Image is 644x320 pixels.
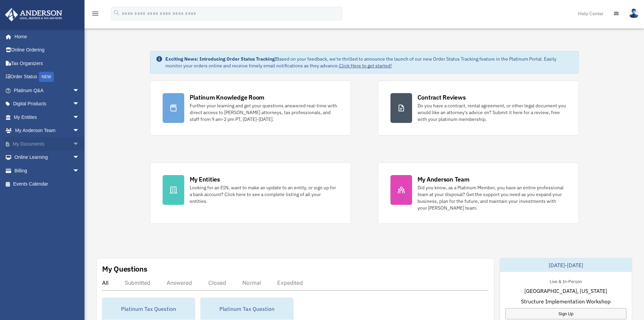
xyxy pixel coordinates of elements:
[5,97,90,111] a: Digital Productsarrow_drop_down
[418,102,566,123] div: Do you have a contract, rental agreement, or other legal document you would like an attorney's ad...
[339,63,392,69] a: Click Here to get started!
[190,93,265,102] div: Platinum Knowledge Room
[150,163,351,224] a: My Entities Looking for an EIN, want to make an update to an entity, or sign up for a bank accoun...
[242,279,261,286] div: Normal
[5,124,90,137] a: My Anderson Teamarrow_drop_down
[3,8,64,21] img: Anderson Advisors Platinum Portal
[190,184,338,205] div: Looking for an EIN, want to make an update to an entity, or sign up for a bank account? Click her...
[544,277,587,284] div: Live & In-Person
[91,12,99,18] a: menu
[500,258,632,272] div: [DATE]-[DATE]
[5,164,90,177] a: Billingarrow_drop_down
[201,298,293,320] div: Platinum Tax Question
[102,298,195,320] div: Platinum Tax Question
[165,56,573,69] div: Based on your feedback, we're thrilled to announce the launch of our new Order Status Tracking fe...
[378,81,579,135] a: Contract Reviews Do you have a contract, rental agreement, or other legal document you would like...
[73,151,86,165] span: arrow_drop_down
[73,110,86,124] span: arrow_drop_down
[5,84,90,97] a: Platinum Q&Aarrow_drop_down
[190,102,338,123] div: Further your learning and get your questions answered real-time with direct access to [PERSON_NAM...
[418,184,566,211] div: Did you know, as a Platinum Member, you have an entire professional team at your disposal? Get th...
[5,43,90,57] a: Online Ordering
[524,287,607,295] span: [GEOGRAPHIC_DATA], [US_STATE]
[629,8,639,18] img: User Pic
[73,84,86,98] span: arrow_drop_down
[113,9,120,17] i: search
[505,308,626,319] a: Sign Up
[418,175,470,184] div: My Anderson Team
[5,137,90,151] a: My Documentsarrow_drop_down
[378,163,579,224] a: My Anderson Team Did you know, as a Platinum Member, you have an entire professional team at your...
[73,137,86,151] span: arrow_drop_down
[39,72,54,82] div: NEW
[277,279,303,286] div: Expedited
[5,110,90,124] a: My Entitiesarrow_drop_down
[167,279,192,286] div: Answered
[150,81,351,135] a: Platinum Knowledge Room Further your learning and get your questions answered real-time with dire...
[5,57,90,70] a: Tax Organizers
[5,70,90,84] a: Order StatusNEW
[73,124,86,138] span: arrow_drop_down
[190,175,220,184] div: My Entities
[5,151,90,164] a: Online Learningarrow_drop_down
[521,297,611,305] span: Structure Implementation Workshop
[102,264,147,274] div: My Questions
[165,56,276,62] strong: Exciting News: Introducing Order Status Tracking!
[5,30,86,43] a: Home
[125,279,150,286] div: Submitted
[5,177,90,191] a: Events Calendar
[208,279,226,286] div: Closed
[102,279,109,286] div: All
[73,97,86,111] span: arrow_drop_down
[73,164,86,178] span: arrow_drop_down
[91,9,99,18] i: menu
[418,93,466,102] div: Contract Reviews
